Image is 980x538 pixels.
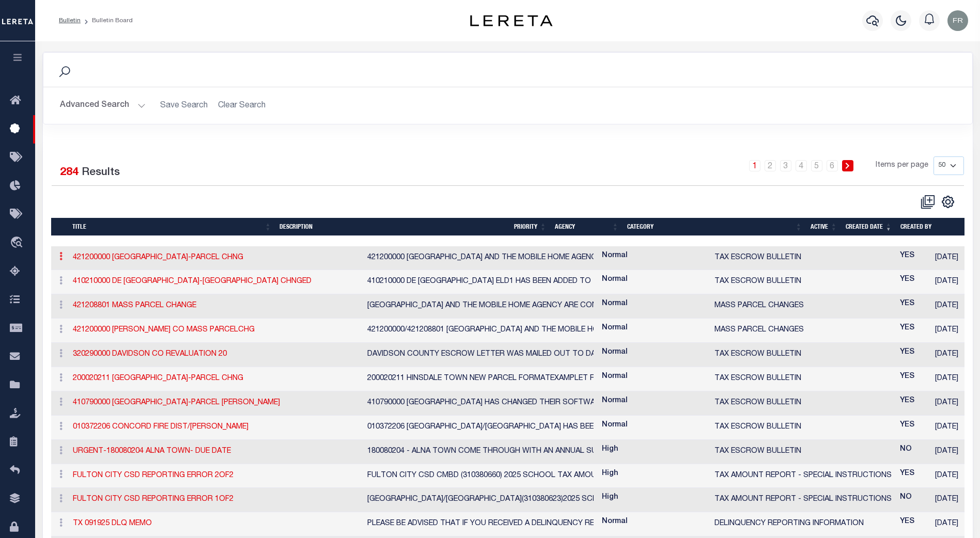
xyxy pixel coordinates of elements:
label: Normal [602,250,628,262]
td: TAX ESCROW BULLETIN [710,367,896,391]
td: TAX AMOUNT REPORT - SPECIAL INSTRUCTIONS [710,488,896,512]
a: 421200000 [PERSON_NAME] CO MASS PARCELCHG [73,326,255,334]
label: High [602,468,618,480]
label: YES [900,420,914,431]
a: 1 [749,160,760,171]
td: TAX ESCROW BULLETIN [710,416,896,440]
div: PLEASE BE ADVISED THAT IF YOU RECEIVED A DELINQUENCY REPORT FOR THE STATE OF [US_STATE] DATED [DA... [367,518,594,530]
a: 3 [780,160,791,171]
a: 010372206 CONCORD FIRE DIST/[PERSON_NAME] [73,423,248,431]
div: 410790000 [GEOGRAPHIC_DATA] HAS CHANGED THEIR SOFTWARE AND HAVE CHANGED TH EIR PARCEL FORMAT. EXA... [367,398,594,409]
label: YES [900,468,914,480]
th: Category: activate to sort column ascending [623,218,806,236]
label: YES [900,371,914,383]
img: logo-dark.svg [470,15,553,26]
label: YES [900,516,914,528]
div: 200020211 HINSDALE TOWN NEW PARCEL FORMATEXAMPLET FORMATS BELOW. NEW FORMAT $$$.$-$$$$-$$$$.$ OLD... [367,373,594,385]
td: TAX ESCROW BULLETIN [710,246,896,271]
label: High [602,444,618,455]
td: DELINQUENCY REPORTING INFORMATION [710,512,896,536]
th: Active: activate to sort column ascending [806,218,842,236]
td: TAX ESCROW BULLETIN [710,270,896,294]
label: Normal [602,420,628,431]
a: FULTON CITY CSD REPORTING ERROR 2OF2 [73,472,234,479]
label: Normal [602,298,628,310]
i: travel_explore [10,236,26,250]
a: Bulletin [59,18,81,24]
label: YES [900,347,914,358]
td: TAX AMOUNT REPORT - SPECIAL INSTRUCTIONS [710,464,896,488]
a: TX 091925 DLQ MEMO [73,520,152,527]
td: TAX ESCROW BULLETIN [710,343,896,367]
td: MASS PARCEL CHANGES [710,294,896,319]
a: 4 [796,160,807,171]
li: Bulletin Board [81,16,133,25]
label: Normal [602,347,628,358]
label: High [602,492,618,503]
td: TAX ESCROW BULLETIN [710,391,896,416]
div: 421200000 [GEOGRAPHIC_DATA] AND THE MOBILE HOME AGENCY ARE CONVERTING FRO M THE QUICK REF ID TO T... [367,252,594,264]
a: 421208801 MASS PARCEL CHANGE [73,302,196,309]
a: 200020211 [GEOGRAPHIC_DATA]-PARCEL CHNG [73,375,243,382]
a: 320290000 DAVIDSON CO REVALUATION 20 [73,351,227,358]
label: Normal [602,516,628,528]
div: 421200000/421208801 [GEOGRAPHIC_DATA] AND THE MOBILE HOME AGENCY ARE CONVERTING FROM THE QUICKREF... [367,325,594,336]
a: 410790000 [GEOGRAPHIC_DATA]-PARCEL [PERSON_NAME] [73,399,280,406]
a: 410210000 DE [GEOGRAPHIC_DATA]-[GEOGRAPHIC_DATA] CHNGED [73,278,312,285]
div: DAVIDSON COUNTY ESCROW LETTER WAS MAILED OUT TO DAVIDSON COUNTY TAX PAYERS THAT ARE/WERE IN ESCRO... [367,349,594,360]
a: URGENT-180080204 ALNA TOWN- DUE DATE [73,448,231,455]
div: [GEOGRAPHIC_DATA]/[GEOGRAPHIC_DATA](310380623)2025 SCHOOL TAX AMOUNTS REPORTED [DATE] VIA JOB NY2... [367,494,594,505]
label: NO [900,444,912,455]
label: YES [900,395,914,407]
div: 010372206 [GEOGRAPHIC_DATA]/[GEOGRAPHIC_DATA] HAS BEEN CHANGED TO HOA1. AG ENCY IS A ONE PERSON O... [367,422,594,433]
a: FULTON CITY CSD REPORTING ERROR 1OF2 [73,496,234,503]
a: 2 [765,160,776,171]
span: 284 [60,167,79,178]
td: MASS PARCEL CHANGES [710,319,896,343]
th: description [275,218,509,236]
th: Priority: activate to sort column ascending [510,218,551,236]
td: TAX ESCROW BULLETIN [710,440,896,464]
label: YES [900,250,914,262]
span: Items per page [876,160,928,171]
label: Results [82,165,120,181]
th: Title: activate to sort column ascending [68,218,275,236]
label: NO [900,492,912,503]
th: Agency: activate to sort column ascending [551,218,623,236]
div: [GEOGRAPHIC_DATA] AND THE MOBILE HOME AGENCY ARE CONVERTING FROM THE QUIC K REF ID TO THE ACCOUNT... [367,300,594,312]
div: 180080204 - ALNA TOWN COME THROUGH WITH AN ANNUAL SURVEY. SURVEY STATES THE DUE DATE IS LISTED AS... [367,446,594,457]
img: svg+xml;base64,PHN2ZyB4bWxucz0iaHR0cDovL3d3dy53My5vcmcvMjAwMC9zdmciIHBvaW50ZXItZXZlbnRzPSJub25lIi... [947,10,968,31]
th: Created date: activate to sort column ascending [842,218,896,236]
label: Normal [602,274,628,286]
div: 410210000 DE [GEOGRAPHIC_DATA] ELD1 HAS BEEN ADDED TO THE CALENDAR. PER [PERSON_NAME],FOR THIS YE... [367,276,594,288]
a: 6 [827,160,838,171]
label: YES [900,323,914,334]
a: 421200000 [GEOGRAPHIC_DATA]-PARCEL CHNG [73,254,243,261]
button: Advanced Search [60,96,146,116]
label: Normal [602,395,628,407]
label: YES [900,298,914,310]
a: 5 [811,160,822,171]
label: Normal [602,371,628,383]
label: YES [900,274,914,286]
div: FULTON CITY CSD CMBD (310380660) 2025 SCHOOL TAX AMOUNTS REPORTED [DATE] - [DATE] VIA JOBS NY2514... [367,470,594,482]
label: Normal [602,323,628,334]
